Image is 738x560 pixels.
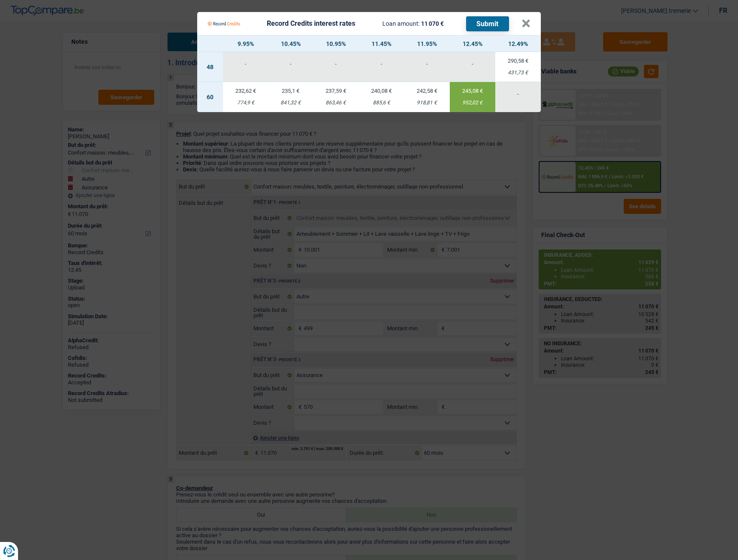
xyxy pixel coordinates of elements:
[313,88,359,94] div: 237,59 €
[268,36,313,52] th: 10.45%
[450,36,495,52] th: 12.45%
[268,61,313,67] div: -
[313,100,359,106] div: 863,46 €
[495,91,541,97] div: -
[223,61,268,67] div: -
[223,100,268,106] div: 774,9 €
[359,88,404,94] div: 240,08 €
[466,16,509,31] button: Submit
[207,15,240,32] img: Record Credits
[268,100,313,106] div: 841,32 €
[521,19,531,28] button: ×
[268,88,313,94] div: 235,1 €
[404,61,450,67] div: -
[359,61,404,67] div: -
[450,61,495,67] div: -
[382,20,420,27] span: Loan amount:
[197,52,223,82] td: 48
[223,36,268,52] th: 9.95%
[313,61,359,67] div: -
[359,100,404,106] div: 885,6 €
[450,88,495,94] div: 245,08 €
[495,70,541,76] div: 431,73 €
[495,58,541,64] div: 290,58 €
[267,20,355,27] div: Record Credits interest rates
[359,36,404,52] th: 11.45%
[404,100,450,106] div: 918,81 €
[421,20,444,27] span: 11 070 €
[313,36,359,52] th: 10.95%
[223,88,268,94] div: 232,62 €
[495,36,541,52] th: 12.49%
[404,36,450,52] th: 11.95%
[197,82,223,112] td: 60
[404,88,450,94] div: 242,58 €
[450,100,495,106] div: 952,02 €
